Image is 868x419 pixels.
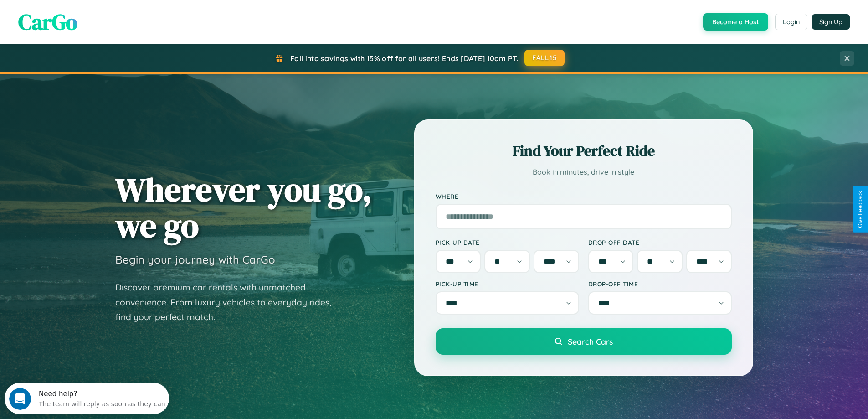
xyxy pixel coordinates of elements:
[857,191,863,228] div: Give Feedback
[703,13,768,31] button: Become a Host
[34,15,161,25] div: The team will reply as soon as they can
[524,50,565,66] button: FALL15
[436,166,732,179] p: Book in minutes, drive in style
[34,8,161,15] div: Need help?
[568,336,613,347] span: Search Cars
[18,7,77,37] span: CarGo
[436,141,732,161] h2: Find Your Perfect Ride
[436,328,732,355] button: Search Cars
[290,54,519,63] span: Fall into savings with 15% off for all users! Ends [DATE] 10am PT.
[436,280,579,288] label: Pick-up Time
[5,383,169,414] iframe: Intercom live chat discovery launcher
[812,14,850,30] button: Sign Up
[588,238,732,246] label: Drop-off Date
[115,280,343,325] p: Discover premium car rentals with unmatched convenience. From luxury vehicles to everyday rides, ...
[4,4,169,29] div: Open Intercom Messenger
[9,388,31,410] iframe: Intercom live chat
[115,171,372,243] h1: Wherever you go, we go
[588,280,732,288] label: Drop-off Time
[436,238,579,246] label: Pick-up Date
[436,192,732,200] label: Where
[115,253,275,266] h3: Begin your journey with CarGo
[775,14,807,30] button: Login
